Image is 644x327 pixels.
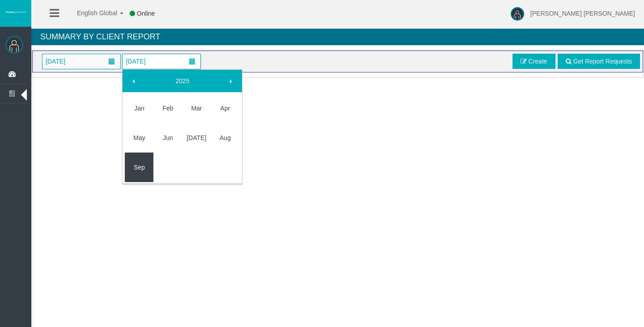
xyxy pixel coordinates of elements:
a: Jun [153,130,182,146]
a: Sep [125,159,153,175]
a: [DATE] [182,130,211,146]
h4: Summary By Client Report [31,29,644,45]
td: Current focused date is Friday, September 26, 2025 [125,153,153,182]
span: [PERSON_NAME] [PERSON_NAME] [530,10,635,17]
span: English Global [65,9,117,17]
img: logo.svg [4,10,27,14]
a: 2025 [144,73,221,89]
span: [DATE] [123,55,148,68]
a: Jan [125,100,153,116]
a: Aug [211,130,239,146]
a: Mar [182,100,211,116]
span: Get Report Requests [573,58,632,65]
a: May [125,130,153,146]
span: Create [529,58,547,65]
span: Online [137,10,155,17]
img: user-image [511,7,524,21]
span: [DATE] [43,55,68,68]
a: Apr [211,100,239,116]
a: Feb [153,100,182,116]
